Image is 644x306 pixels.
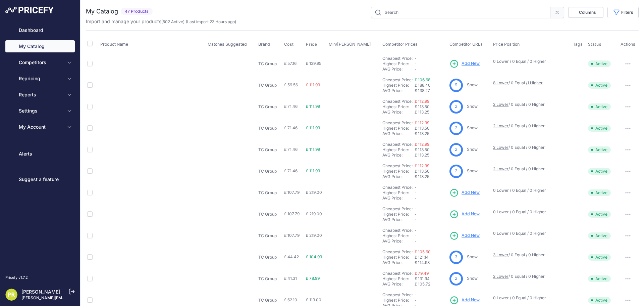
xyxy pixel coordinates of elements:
[284,168,298,173] span: £ 71.46
[588,189,611,196] span: Active
[5,7,54,13] img: Pricefy Logo
[455,168,458,174] span: 2
[493,145,566,150] p: / 0 Equal / 0 Higher
[415,271,429,276] a: £ 79.49
[588,82,611,89] span: Active
[588,146,611,153] span: Active
[5,105,75,117] button: Settings
[5,148,75,160] a: Alerts
[382,174,415,179] div: AVG Price:
[382,276,415,281] div: Highest Price:
[621,42,635,47] span: Actions
[382,195,415,201] div: AVG Price:
[306,61,321,66] span: £ 139.95
[415,206,417,211] span: -
[467,168,478,173] a: Show
[382,249,413,254] a: Cheapest Price:
[467,147,478,152] a: Show
[382,131,415,136] div: AVG Price:
[21,295,158,300] a: [PERSON_NAME][EMAIL_ADDRESS][PERSON_NAME][DOMAIN_NAME]
[467,104,478,109] a: Show
[284,61,297,66] span: £ 57.16
[588,125,611,132] span: Active
[306,42,318,47] button: Price
[19,107,63,114] span: Settings
[382,142,413,147] a: Cheapest Price:
[306,125,320,130] span: £ 111.99
[284,297,297,302] span: £ 62.10
[493,166,508,171] a: 2 Lower
[258,298,281,303] p: TC Group
[455,82,458,88] span: 9
[415,212,417,217] span: -
[415,228,417,233] span: -
[493,166,566,172] p: / 0 Equal / 0 Higher
[415,83,431,88] span: £ 188.40
[415,77,430,82] a: £ 106.68
[382,233,415,238] div: Highest Price:
[208,42,247,47] span: Matches Suggested
[493,209,566,215] p: 0 Lower / 0 Equal / 0 Higher
[449,59,480,69] a: Add New
[382,190,415,195] div: Highest Price:
[186,19,236,24] span: (Last import 23 Hours ago)
[493,80,566,86] p: / 0 Equal /
[382,67,415,72] div: AVG Price:
[493,145,508,150] a: 2 Lower
[382,61,415,67] div: Highest Price:
[5,40,75,52] a: My Catalog
[19,91,63,98] span: Reports
[306,82,320,87] span: £ 111.99
[284,276,297,281] span: £ 41.31
[382,88,415,93] div: AVG Price:
[5,24,75,36] a: Dashboard
[493,59,566,64] p: 0 Lower / 0 Equal / 0 Higher
[382,292,413,297] a: Cheapest Price:
[306,42,317,47] span: Price
[19,75,63,82] span: Repricing
[493,231,566,236] p: 0 Lower / 0 Equal / 0 Higher
[415,61,417,66] span: -
[415,249,431,254] a: £ 105.60
[258,255,281,260] p: TC Group
[382,238,415,244] div: AVG Price:
[258,126,281,131] p: TC Group
[163,19,183,24] a: 502 Active
[306,276,320,281] span: £ 78.99
[284,42,295,47] button: Cost
[382,83,415,88] div: Highest Price:
[5,121,75,133] button: My Account
[258,233,281,238] p: TC Group
[284,190,300,195] span: £ 107.79
[258,42,270,47] span: Brand
[493,252,566,258] p: / 0 Equal / 0 Higher
[100,42,128,47] span: Product Name
[19,124,63,130] span: My Account
[493,274,508,279] a: 2 Lower
[258,276,281,281] p: TC Group
[415,131,447,136] div: £ 113.25
[449,210,480,219] a: Add New
[449,188,480,198] a: Add New
[449,42,483,47] span: Competitor URLs
[382,298,415,303] div: Highest Price:
[493,123,566,129] p: / 0 Equal / 0 Higher
[493,80,508,85] a: 8 Lower
[21,289,60,295] a: [PERSON_NAME]
[306,297,321,302] span: £ 119.00
[382,147,415,152] div: Highest Price:
[121,8,153,15] span: 47 Products
[382,163,413,168] a: Cheapest Price:
[382,255,415,260] div: Highest Price:
[86,18,236,25] p: Import and manage your products
[258,212,281,217] p: TC Group
[415,281,447,287] div: £ 105.72
[415,169,430,174] span: £ 113.50
[588,42,603,47] button: Status
[493,102,508,107] a: 2 Lower
[161,19,184,24] span: ( )
[588,211,611,218] span: Active
[588,103,611,110] span: Active
[493,123,508,128] a: 2 Lower
[527,80,543,85] a: 1 Higher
